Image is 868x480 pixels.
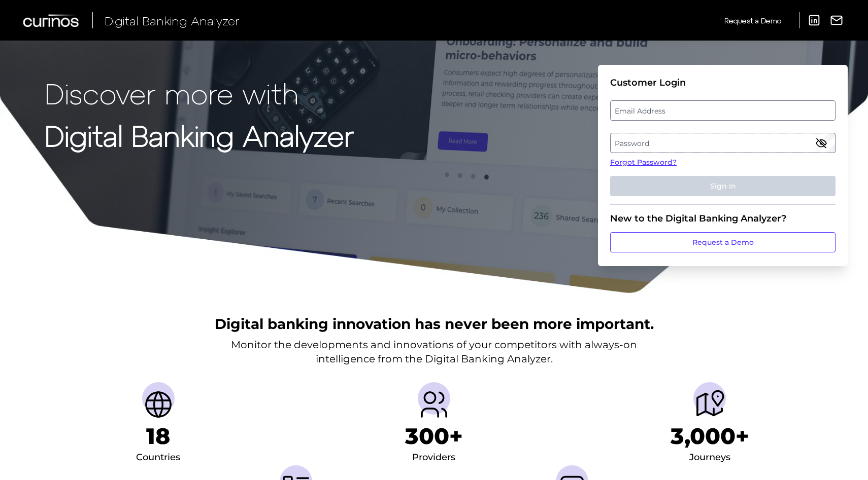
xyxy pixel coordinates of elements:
[693,388,726,421] img: Journeys
[689,450,730,466] div: Journeys
[412,450,455,466] div: Providers
[215,314,654,334] h2: Digital banking innovation has never been more important.
[142,388,175,421] img: Countries
[724,16,781,25] span: Request a Demo
[45,118,354,152] strong: Digital Banking Analyzer
[136,450,180,466] div: Countries
[611,134,834,152] label: Password
[671,423,749,450] h1: 3,000+
[418,388,450,421] img: Providers
[610,77,836,88] div: Customer Login
[724,12,781,29] a: Request a Demo
[610,157,836,168] a: Forgot Password?
[610,213,836,224] div: New to the Digital Banking Analyzer?
[23,14,80,27] img: Curinos
[45,77,354,109] p: Discover more with
[610,176,836,196] button: Sign In
[105,13,240,28] span: Digital Banking Analyzer
[611,101,834,120] label: Email Address
[610,232,836,252] a: Request a Demo
[405,423,463,450] h1: 300+
[146,423,170,450] h1: 18
[231,338,637,366] p: Monitor the developments and innovations of your competitors with always-on intelligence from the...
